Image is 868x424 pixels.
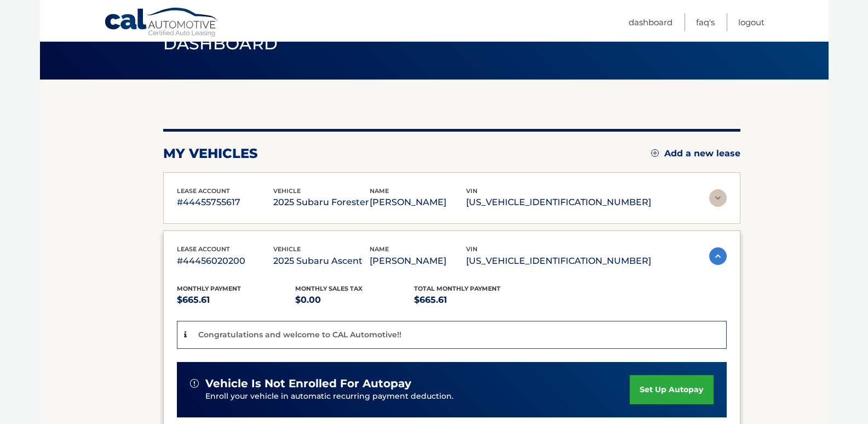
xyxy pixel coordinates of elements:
p: #44455755617 [177,195,273,210]
p: [PERSON_NAME] [370,195,466,210]
a: Cal Automotive [104,7,219,39]
p: [US_VEHICLE_IDENTIFICATION_NUMBER] [466,253,651,269]
span: lease account [177,187,230,195]
span: vehicle [273,187,301,195]
span: Total Monthly Payment [414,285,501,292]
p: $0.00 [295,292,414,308]
span: name [370,187,389,195]
p: $665.61 [177,292,296,308]
span: vin [466,187,478,195]
span: vehicle [273,245,301,253]
a: FAQ's [696,13,715,31]
span: name [370,245,389,253]
p: [US_VEHICLE_IDENTIFICATION_NUMBER] [466,195,651,210]
a: Add a new lease [651,148,740,159]
img: accordion-rest.svg [709,189,727,207]
p: Congratulations and welcome to CAL Automotive!! [198,330,401,340]
p: [PERSON_NAME] [370,253,466,269]
span: Monthly sales Tax [295,285,363,292]
h2: my vehicles [163,145,258,162]
a: set up autopay [630,375,713,404]
span: Monthly Payment [177,285,241,292]
img: add.svg [651,149,659,157]
p: #44456020200 [177,253,273,269]
img: accordion-active.svg [709,247,727,265]
p: Enroll your vehicle in automatic recurring payment deduction. [205,391,630,403]
span: lease account [177,245,230,253]
img: alert-white.svg [190,379,199,388]
span: vin [466,245,478,253]
p: $665.61 [414,292,533,308]
p: 2025 Subaru Forester [273,195,370,210]
p: 2025 Subaru Ascent [273,253,370,269]
span: Dashboard [163,33,278,54]
span: vehicle is not enrolled for autopay [205,377,411,391]
a: Dashboard [629,13,672,31]
a: Logout [738,13,764,31]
